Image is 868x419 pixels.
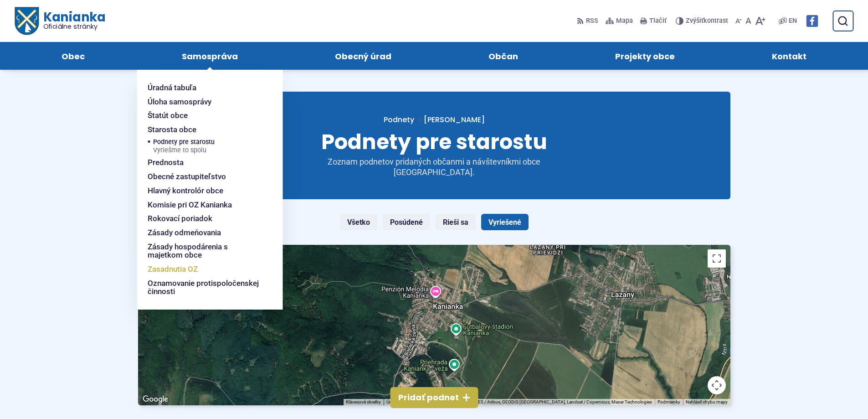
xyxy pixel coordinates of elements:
img: Prejsť na Facebook stránku [806,15,818,27]
p: Zoznam podnetov pridaných občanmi a návštevníkmi obce [GEOGRAPHIC_DATA]. [325,157,544,177]
span: RSS [586,16,598,26]
span: Údaje máp ©2025 Obrázky ©2025 Airbus, CNES / Airbus, GEODIS [GEOGRAPHIC_DATA], Landsat / Copernic... [386,399,652,404]
span: EN [789,16,797,26]
span: Rokovací poriadok [148,212,212,226]
span: Prednosta [148,155,184,170]
span: Obecný úrad [335,42,391,70]
span: Kanianka [38,11,105,30]
a: Rokovací poriadok [148,212,261,226]
button: Prepnúť zobrazenie na celú obrazovku [708,249,726,268]
a: Kontakt [733,42,846,70]
span: Hlavný kontrolór obce [148,184,223,198]
a: Obecné zastupiteľstvo [148,170,261,184]
a: Mapa [604,11,635,31]
span: Obecné zastupiteľstvo [148,170,226,184]
button: Zmenšiť veľkosť písma [734,11,744,31]
a: Logo Kanianka, prejsť na domovskú stránku. [15,7,105,35]
a: Otvoriť túto oblasť v Mapách Google (otvorí nové okno) [140,393,170,405]
a: Podnety pre starostuVyriešme to spolu [153,137,261,156]
a: Samospráva [142,42,277,70]
a: Oznamovanie protispoločenskej činnosti [148,276,261,299]
span: Mapa [616,16,633,26]
a: Vyriešené [481,214,529,230]
span: Starosta obce [148,123,196,137]
a: Zásady hospodárenia s majetkom obce [148,240,261,262]
span: Úloha samosprávy [148,95,211,109]
img: Google [140,393,170,405]
button: Zväčšiť veľkosť písma [753,11,767,31]
a: RSS [577,11,600,31]
span: Obec [62,42,85,70]
span: Občan [488,42,518,70]
span: Tlačiť [649,17,667,25]
a: Komisie pri OZ Kanianka [148,198,261,212]
button: Klávesové skratky [346,399,381,405]
span: Štatút obce [148,109,188,123]
img: Prejsť na domovskú stránku [15,7,38,35]
a: Úloha samosprávy [148,95,261,109]
span: Oficiálne stránky [43,23,105,30]
a: Zasadnutia OZ [148,262,261,276]
span: Zasadnutia OZ [148,262,198,276]
a: Projekty obce [576,42,714,70]
span: Vyriešme to spolu [153,147,215,154]
a: Podmienky (otvorí sa na novej karte) [657,399,680,404]
a: Prednosta [148,155,261,170]
a: Posúdené [383,214,430,230]
a: Hlavný kontrolór obce [148,184,261,198]
span: Samospráva [182,42,238,70]
span: Kontakt [772,42,806,70]
span: Pridať podnet [398,393,459,403]
a: Rieši sa [436,214,476,230]
a: Podnety [384,114,414,125]
button: Zvýšiťkontrast [676,11,730,31]
a: [PERSON_NAME] [414,114,485,125]
span: kontrast [686,17,728,25]
span: Podnety pre starostu [321,127,547,156]
a: Nahlásiť chybu mapy [686,399,728,404]
div: Mapa podnetov [138,245,730,405]
a: Štatút obce [148,109,261,123]
a: EN [787,16,799,26]
span: Zvýšiť [686,17,704,25]
span: [PERSON_NAME] [424,114,485,125]
a: Občan [449,42,558,70]
button: Tlačiť [638,11,668,31]
a: Obecný úrad [295,42,431,70]
button: Pridať podnet [390,387,478,408]
a: Starosta obce [148,123,261,137]
span: Projekty obce [615,42,675,70]
span: Podnety pre starostu [153,137,215,156]
span: Zásady odmeňovania [148,226,221,240]
button: Ovládať kameru na mape [708,376,726,394]
a: Zásady odmeňovania [148,226,261,240]
span: Komisie pri OZ Kanianka [148,198,232,212]
a: Úradná tabuľa [148,81,261,95]
span: Úradná tabuľa [148,81,196,95]
a: Obec [22,42,124,70]
button: Nastaviť pôvodnú veľkosť písma [744,11,753,31]
a: Všetko [340,214,377,230]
